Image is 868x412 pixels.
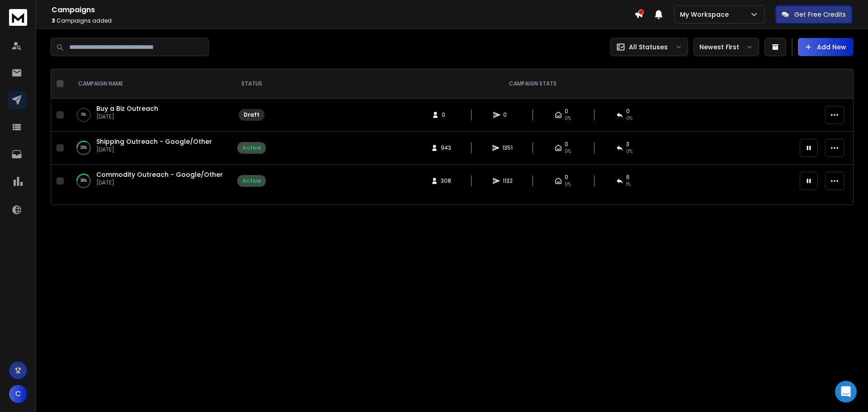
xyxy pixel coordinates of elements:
p: 38 % [80,176,87,185]
p: All Statuses [629,43,668,52]
span: 1132 [503,177,513,185]
p: [DATE] [96,146,212,153]
span: 0% [565,115,571,122]
span: 1351 [502,144,513,152]
p: [DATE] [96,113,158,120]
span: 6 [626,174,630,181]
th: CAMPAIGN NAME [67,69,232,99]
a: Shipping Outreach - Google/Other [96,137,212,146]
div: Active [242,144,261,152]
td: 33%Shipping Outreach - Google/Other[DATE] [67,132,232,165]
th: CAMPAIGN STATS [271,69,794,99]
div: Active [242,177,261,185]
td: 38%Commodity Outreach - Google/Other[DATE] [67,165,232,198]
span: 0 [565,141,568,148]
span: 0 [503,111,512,118]
span: 0 [442,111,451,118]
span: 943 [441,144,451,152]
td: 0%Buy a Biz Outreach[DATE] [67,99,232,132]
span: 1 % [626,181,631,188]
span: 0 % [626,148,632,155]
div: Open Intercom Messenger [835,381,857,403]
th: STATUS [232,69,271,99]
button: C [9,385,27,403]
span: 0% [565,148,571,155]
img: logo [9,9,27,26]
span: 3 [52,17,55,24]
p: Get Free Credits [794,10,846,19]
p: Campaigns added [52,17,634,24]
p: My Workspace [680,10,732,19]
a: Buy a Biz Outreach [96,104,158,113]
h1: Campaigns [52,5,634,15]
p: [DATE] [96,179,223,186]
span: 0 [565,174,568,181]
span: 3 [626,141,629,148]
span: 0 [626,108,630,115]
button: Newest First [693,38,759,56]
p: 33 % [80,143,87,152]
span: 308 [441,177,451,185]
span: 0% [565,181,571,188]
span: 0% [626,115,632,122]
div: Draft [244,111,259,118]
button: Get Free Credits [775,5,852,24]
span: 0 [565,108,568,115]
p: 0 % [81,110,86,119]
a: Commodity Outreach - Google/Other [96,170,223,179]
button: Add New [798,38,854,56]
